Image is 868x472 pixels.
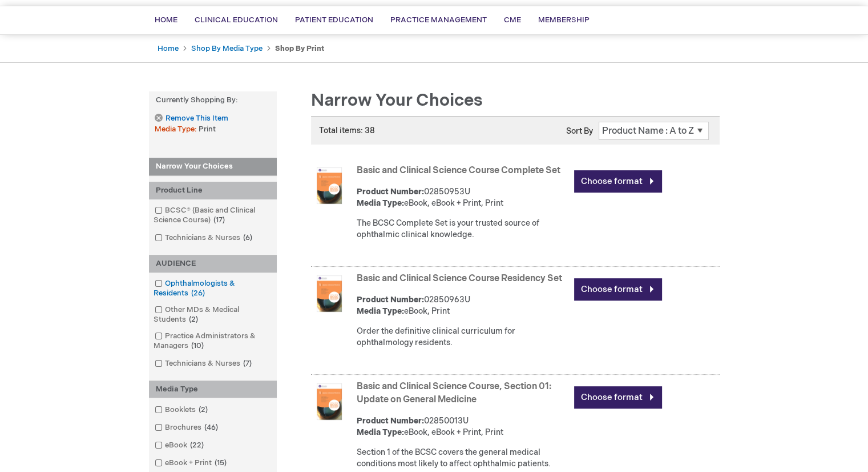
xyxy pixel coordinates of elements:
[155,125,199,134] span: Media Type
[357,273,562,284] a: Basic and Clinical Science Course Residency Set
[319,126,375,135] span: Total items: 38
[357,416,424,426] strong: Product Number:
[311,167,348,204] img: Basic and Clinical Science Course Complete Set
[188,341,207,350] span: 10
[211,215,228,225] span: 17
[574,170,662,193] a: Choose format
[158,44,179,53] a: Home
[295,15,373,25] span: Patient Education
[155,114,228,123] a: Remove This Item
[152,405,212,415] a: Booklets2
[152,233,257,243] a: Technicians & Nurses6
[196,405,211,414] span: 2
[357,165,560,176] a: Basic and Clinical Science Course Complete Set
[149,182,277,199] div: Product Line
[240,233,255,242] span: 6
[188,289,208,298] span: 26
[149,158,277,176] strong: Narrow Your Choices
[199,125,216,134] span: Print
[152,422,223,433] a: Brochures46
[504,15,521,25] span: CME
[311,275,348,312] img: Basic and Clinical Science Course Residency Set
[187,441,207,450] span: 22
[311,383,348,420] img: Basic and Clinical Science Course, Section 01: Update on General Medicine
[195,15,278,25] span: Clinical Education
[574,386,662,409] a: Choose format
[357,427,404,437] strong: Media Type:
[357,381,551,405] a: Basic and Clinical Science Course, Section 01: Update on General Medicine
[311,90,483,111] span: Narrow Your Choices
[165,113,228,124] span: Remove This Item
[155,15,177,25] span: Home
[357,415,568,438] div: 02850013U eBook, eBook + Print, Print
[152,358,256,369] a: Technicians & Nurses7
[357,198,404,208] strong: Media Type:
[357,187,424,197] strong: Product Number:
[566,126,593,136] label: Sort By
[149,255,277,273] div: AUDIENCE
[357,306,404,316] strong: Media Type:
[212,458,229,467] span: 15
[152,458,231,469] a: eBook + Print15
[538,15,590,25] span: Membership
[152,305,274,325] a: Other MDs & Medical Students2
[357,186,568,209] div: 02850953U eBook, eBook + Print, Print
[152,205,274,226] a: BCSC® (Basic and Clinical Science Course)17
[574,278,662,301] a: Choose format
[357,326,568,349] div: Order the definitive clinical curriculum for ophthalmology residents.
[152,331,274,351] a: Practice Administrators & Managers10
[186,315,201,324] span: 2
[201,423,221,432] span: 46
[357,218,568,241] div: The BCSC Complete Set is your trusted source of ophthalmic clinical knowledge.
[152,440,208,451] a: eBook22
[149,381,277,398] div: Media Type
[191,44,263,53] a: Shop By Media Type
[357,447,568,470] div: Section 1 of the BCSC covers the general medical conditions most likely to affect ophthalmic pati...
[240,359,255,368] span: 7
[149,91,277,109] strong: Currently Shopping by:
[152,278,274,299] a: Ophthalmologists & Residents26
[357,295,424,305] strong: Product Number:
[357,294,568,317] div: 02850963U eBook, Print
[275,44,324,53] strong: Shop By Print
[390,15,487,25] span: Practice Management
